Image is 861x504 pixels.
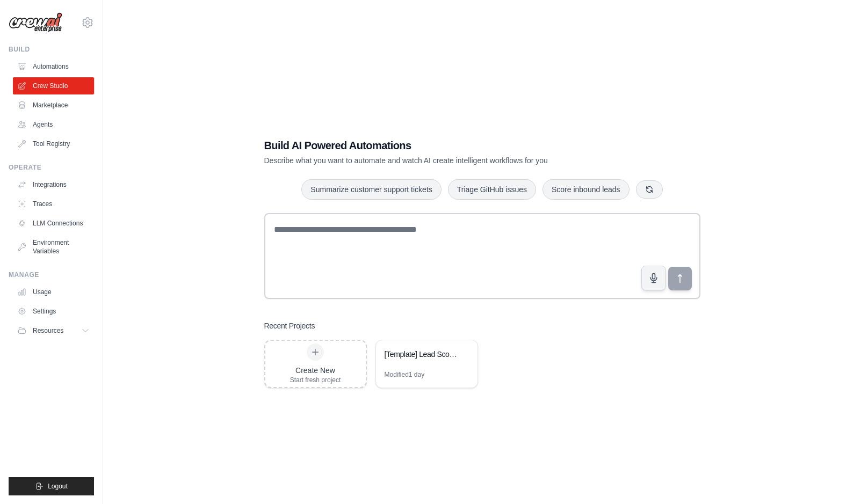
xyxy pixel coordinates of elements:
h1: Build AI Powered Automations [264,138,625,153]
div: [Template] Lead Scoring and Strategy Crew [385,349,458,360]
a: Crew Studio [13,77,94,94]
div: Manage [9,271,94,279]
a: Traces [13,195,94,213]
a: Environment Variables [13,234,94,260]
a: Marketplace [13,97,94,114]
a: Automations [13,58,94,75]
button: Score inbound leads [542,179,630,200]
a: Settings [13,303,94,320]
p: Describe what you want to automate and watch AI create intelligent workflows for you [264,155,625,166]
button: Triage GitHub issues [448,179,536,200]
button: Summarize customer support tickets [301,179,441,200]
button: Logout [9,477,94,495]
a: Usage [13,283,94,301]
a: Agents [13,116,94,133]
a: Integrations [13,176,94,193]
a: Tool Registry [13,135,94,152]
h3: Recent Projects [264,320,315,331]
a: LLM Connections [13,215,94,232]
span: Logout [48,482,68,491]
div: Build [9,45,94,54]
button: Get new suggestions [636,180,663,199]
div: Operate [9,163,94,172]
button: Click to speak your automation idea [641,266,666,290]
span: Resources [33,326,63,335]
div: Create New [290,365,341,376]
img: Logo [9,12,62,33]
div: Start fresh project [290,376,341,384]
div: Modified 1 day [385,370,425,379]
button: Resources [13,322,94,339]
